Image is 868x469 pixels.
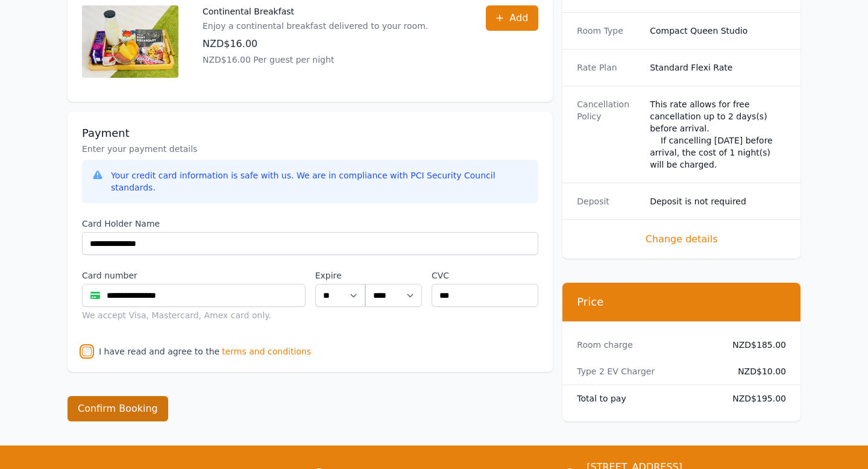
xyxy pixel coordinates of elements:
dd: Deposit is not required [650,195,786,207]
label: Expire [315,269,365,282]
img: Continental Breakfast [82,5,178,78]
span: Add [509,11,528,25]
dt: Cancellation Policy [577,98,640,171]
p: Continental Breakfast [203,5,428,17]
span: terms and conditions [222,345,311,357]
dd: NZD$185.00 [723,339,786,351]
div: This rate allows for free cancellation up to 2 days(s) before arrival. If cancelling [DATE] befor... [650,98,786,171]
p: NZD$16.00 Per guest per night [203,54,428,66]
dt: Rate Plan [577,61,640,74]
span: Change details [577,232,786,247]
div: We accept Visa, Mastercard, Amex card only. [82,309,306,321]
dt: Room charge [577,339,713,351]
h3: Price [577,295,786,309]
dd: NZD$195.00 [723,392,786,404]
dd: Compact Queen Studio [650,25,786,37]
label: Card Holder Name [82,218,538,230]
label: . [365,269,422,282]
p: Enter your payment details [82,143,538,155]
p: NZD$16.00 [203,37,428,51]
label: CVC [432,269,538,282]
p: Enjoy a continental breakfast delivered to your room. [203,20,428,32]
h3: Payment [82,126,538,140]
dt: Total to pay [577,392,713,404]
dd: Standard Flexi Rate [650,61,786,74]
dd: NZD$10.00 [723,365,786,377]
label: Card number [82,269,306,282]
div: Your credit card information is safe with us. We are in compliance with PCI Security Council stan... [111,169,529,194]
dt: Room Type [577,25,640,37]
dt: Type 2 EV Charger [577,365,713,377]
button: Confirm Booking [68,396,168,421]
dt: Deposit [577,195,640,207]
button: Add [486,5,538,31]
label: I have read and agree to the [99,347,219,356]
